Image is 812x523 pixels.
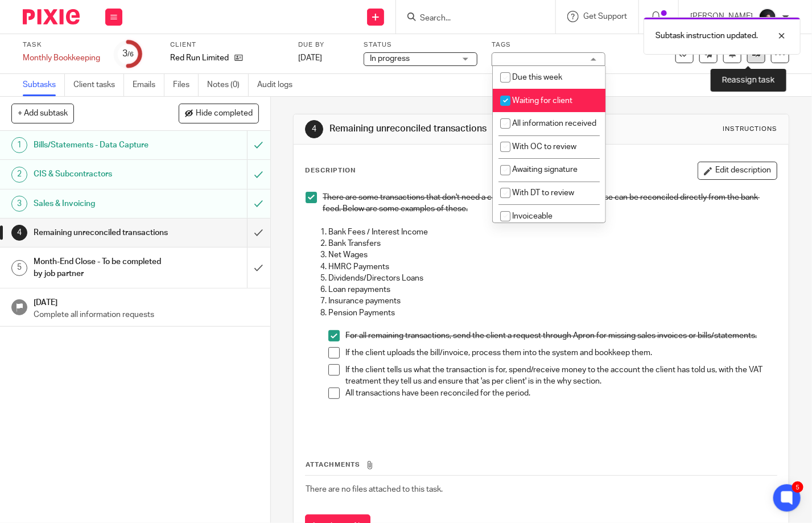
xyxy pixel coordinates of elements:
button: Hide completed [179,104,259,123]
label: Client [170,40,284,50]
p: Pension Payments [328,307,777,319]
h1: Sales & Invoicing [34,195,168,212]
span: With DT to review [512,189,574,197]
span: Due this week [512,73,562,81]
p: Loan repayments [328,284,777,295]
a: Emails [133,74,164,96]
a: Subtasks [23,74,65,96]
label: Due by [298,40,349,50]
img: 455A2509.jpg [759,8,777,26]
div: Instructions [723,125,777,134]
p: Net Wages [328,249,777,261]
a: Audit logs [257,74,301,96]
h1: CIS & Subcontractors [34,166,168,183]
a: Files [173,74,199,96]
span: [DATE] [298,54,322,62]
h1: Remaining unreconciled transactions [329,123,566,135]
label: Status [364,40,477,50]
p: For all remaining transactions, send the client a request through Apron for missing sales invoice... [345,330,777,341]
div: 3 [122,47,134,60]
span: Waiting for client [512,97,572,105]
a: Notes (0) [207,74,249,96]
p: Subtask instruction updated. [656,30,758,42]
h1: [DATE] [34,294,259,308]
img: Pixie [23,9,80,24]
p: Bank Transfers [328,238,777,249]
p: If the client uploads the bill/invoice, process them into the system and bookkeep them. [345,347,777,359]
span: Invoiceable [512,212,553,220]
div: 2 [11,167,27,183]
p: Insurance payments [328,295,777,307]
span: All information received [512,120,596,127]
button: + Add subtask [11,104,74,123]
div: 4 [305,120,323,138]
label: Task [23,40,100,50]
div: Monthly Bookkeeping [23,52,100,64]
h1: Bills/Statements - Data Capture [34,137,168,154]
p: HMRC Payments [328,261,777,273]
p: Description [305,166,356,175]
span: With OC to review [512,143,576,151]
p: All transactions have been reconciled for the period. [345,388,777,399]
p: Complete all information requests [34,309,259,320]
span: Hide completed [196,109,253,118]
span: Awaiting signature [512,166,578,174]
div: 3 [11,196,27,212]
span: Attachments [306,462,360,468]
span: There are no files attached to this task. [306,485,443,493]
p: Bank Fees / Interest Income [328,227,777,238]
div: 5 [11,260,27,276]
small: /6 [127,51,134,57]
p: If the client tells us what the transaction is for, spend/receive money to the account the client... [345,364,777,388]
h1: Remaining unreconciled transactions [34,224,168,241]
div: 5 [792,481,803,493]
div: 1 [11,137,27,153]
p: Dividends/Directors Loans [328,273,777,284]
span: In progress [370,55,410,63]
a: Client tasks [73,74,124,96]
p: Red Run Limited [170,52,229,64]
p: There are some transactions that don't need a corresponding bill or invoice. These can be reconci... [323,192,777,215]
div: 4 [11,225,27,241]
h1: Month-End Close - To be completed by job partner [34,253,168,282]
button: Edit description [698,162,777,180]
